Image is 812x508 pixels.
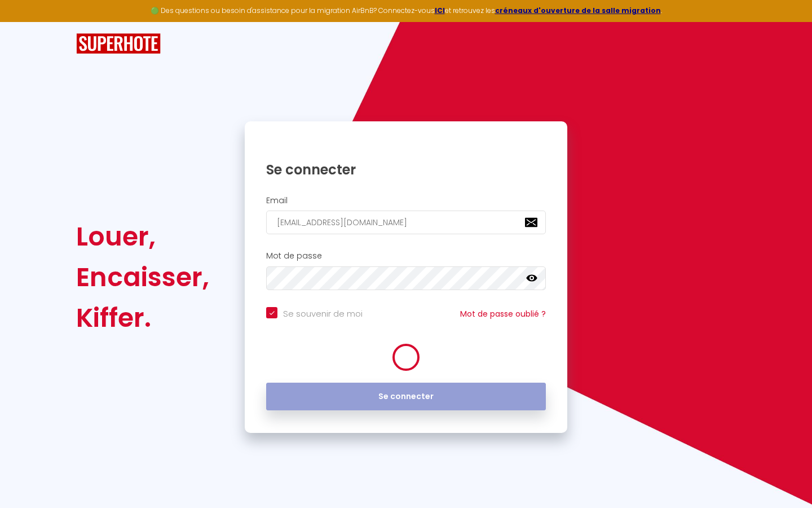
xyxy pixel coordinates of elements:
h2: Email [266,196,546,205]
img: SuperHote logo [76,33,161,54]
a: créneaux d'ouverture de la salle migration [495,6,661,15]
button: Ouvrir le widget de chat LiveChat [9,5,43,38]
a: Mot de passe oublié ? [460,308,546,319]
div: Kiffer. [76,297,209,338]
div: Louer, [76,216,209,257]
h2: Mot de passe [266,251,546,261]
input: Ton Email [266,211,546,234]
div: Encaisser, [76,257,209,297]
button: Se connecter [266,383,546,411]
h1: Se connecter [266,161,546,178]
a: ICI [435,6,445,15]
